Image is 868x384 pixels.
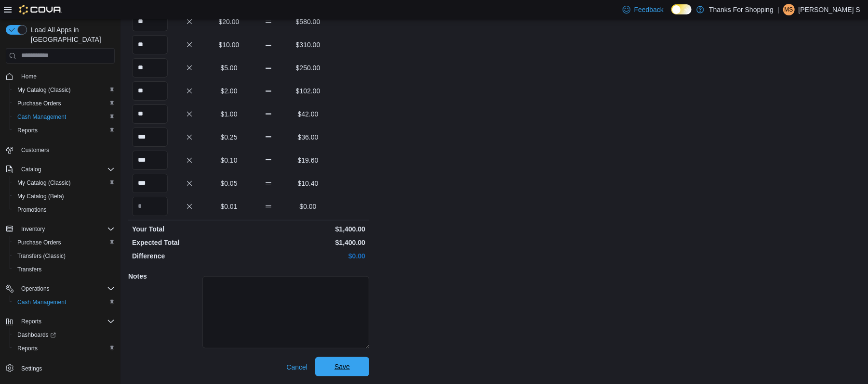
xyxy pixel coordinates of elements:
[13,111,115,123] span: Cash Management
[17,223,115,235] span: Inventory
[290,179,326,188] p: $10.40
[13,111,70,123] a: Cash Management
[13,296,70,308] a: Cash Management
[290,63,326,73] p: $250.00
[132,238,247,247] p: Expected Total
[13,204,51,216] a: Promotions
[251,238,365,247] p: $1,400.00
[17,71,40,82] a: Home
[211,202,247,211] p: $0.01
[13,125,41,136] a: Reports
[17,316,115,327] span: Reports
[211,17,247,26] p: $20.00
[27,25,115,44] span: Load All Apps in [GEOGRAPHIC_DATA]
[13,329,115,341] span: Dashboards
[132,151,168,170] input: Quantity
[13,343,115,354] span: Reports
[132,12,168,31] input: Quantity
[19,5,62,14] img: Cova
[132,81,168,101] input: Quantity
[21,166,41,173] span: Catalog
[290,132,326,142] p: $36.00
[290,202,326,211] p: $0.00
[10,124,119,137] button: Reports
[13,98,65,109] a: Purchase Orders
[132,197,168,216] input: Quantity
[17,298,66,306] span: Cash Management
[290,109,326,119] p: $42.00
[17,239,61,246] span: Purchase Orders
[17,127,38,134] span: Reports
[2,361,119,375] button: Settings
[777,4,779,15] p: |
[128,267,200,286] h5: Notes
[2,163,119,176] button: Catalog
[211,179,247,188] p: $0.05
[21,285,50,293] span: Operations
[13,343,41,354] a: Reports
[21,225,45,233] span: Inventory
[10,190,119,203] button: My Catalog (Beta)
[671,4,692,14] input: Dark Mode
[286,362,307,372] span: Cancel
[17,192,64,200] span: My Catalog (Beta)
[13,250,115,262] span: Transfers (Classic)
[334,362,350,371] span: Save
[290,17,326,26] p: $580.00
[17,266,41,273] span: Transfers
[211,86,247,96] p: $2.00
[17,362,115,374] span: Settings
[10,176,119,190] button: My Catalog (Classic)
[10,83,119,97] button: My Catalog (Classic)
[17,86,71,94] span: My Catalog (Classic)
[709,4,774,15] p: Thanks For Shopping
[13,329,60,341] a: Dashboards
[10,249,119,263] button: Transfers (Classic)
[211,155,247,165] p: $0.10
[211,40,247,50] p: $10.00
[13,204,115,216] span: Promotions
[10,236,119,249] button: Purchase Orders
[21,146,49,154] span: Customers
[10,342,119,355] button: Reports
[17,70,115,82] span: Home
[290,155,326,165] p: $19.60
[2,282,119,295] button: Operations
[17,363,46,374] a: Settings
[17,331,56,339] span: Dashboards
[799,4,860,15] p: [PERSON_NAME] S
[783,4,795,15] div: Meade S
[13,84,115,96] span: My Catalog (Classic)
[10,110,119,124] button: Cash Management
[282,358,311,377] button: Cancel
[13,237,65,248] a: Purchase Orders
[21,318,41,325] span: Reports
[13,296,115,308] span: Cash Management
[17,252,66,260] span: Transfers (Classic)
[251,224,365,234] p: $1,400.00
[2,143,119,157] button: Customers
[13,191,115,202] span: My Catalog (Beta)
[17,283,115,294] span: Operations
[17,144,53,156] a: Customers
[17,283,53,294] button: Operations
[251,251,365,261] p: $0.00
[13,264,45,275] a: Transfers
[13,125,115,136] span: Reports
[2,69,119,83] button: Home
[132,174,168,193] input: Quantity
[10,328,119,342] a: Dashboards
[17,100,61,107] span: Purchase Orders
[17,113,66,121] span: Cash Management
[10,295,119,309] button: Cash Management
[132,104,168,124] input: Quantity
[21,365,42,372] span: Settings
[785,4,793,15] span: MS
[132,35,168,54] input: Quantity
[21,73,37,80] span: Home
[17,206,47,214] span: Promotions
[10,203,119,217] button: Promotions
[17,179,71,187] span: My Catalog (Classic)
[2,315,119,328] button: Reports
